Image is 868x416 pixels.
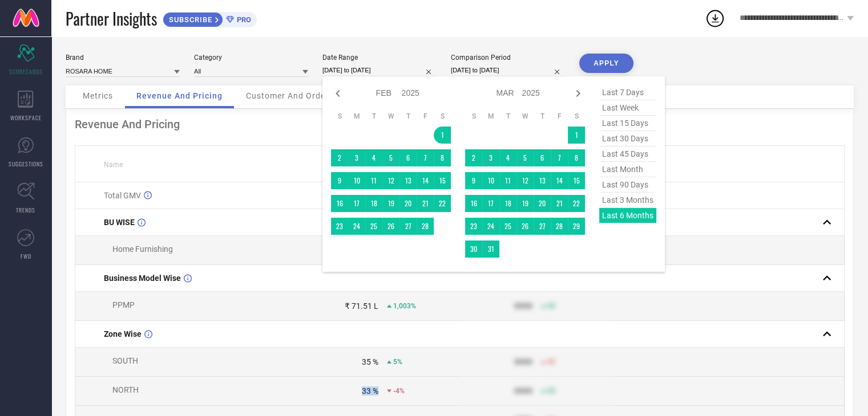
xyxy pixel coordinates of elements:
span: PPMP [112,300,135,309]
td: Wed Feb 05 2025 [382,149,399,166]
th: Monday [482,112,499,121]
td: Thu Mar 13 2025 [534,172,551,189]
span: Customer And Orders [246,91,333,100]
span: last week [599,100,656,116]
span: 50 [547,302,555,310]
span: Home Furnishing [112,244,173,254]
td: Sat Feb 01 2025 [434,127,451,144]
span: SOUTH [112,356,138,365]
td: Mon Mar 17 2025 [482,195,499,212]
td: Mon Feb 24 2025 [348,218,365,235]
div: 9999 [514,301,532,311]
td: Mon Mar 10 2025 [482,172,499,189]
span: BU WISE [104,218,135,227]
span: SUBSCRIBE [163,15,215,24]
td: Sat Feb 15 2025 [434,172,451,189]
span: last 45 days [599,146,656,162]
td: Fri Feb 07 2025 [417,149,434,166]
span: 5% [393,358,402,366]
td: Tue Feb 25 2025 [365,218,382,235]
td: Tue Mar 04 2025 [499,149,516,166]
td: Mon Feb 17 2025 [348,195,365,212]
td: Thu Feb 06 2025 [399,149,417,166]
td: Fri Mar 14 2025 [551,172,568,189]
td: Fri Mar 07 2025 [551,149,568,166]
td: Fri Feb 28 2025 [417,218,434,235]
span: last 7 days [599,85,656,100]
td: Sun Mar 30 2025 [465,240,482,258]
span: Partner Insights [66,7,157,30]
th: Tuesday [365,112,382,121]
span: TRENDS [16,206,35,214]
span: Name [104,161,123,169]
div: 33 % [362,386,378,395]
td: Fri Feb 14 2025 [417,172,434,189]
div: Open download list [705,8,725,28]
div: Comparison Period [451,54,565,62]
td: Sun Feb 23 2025 [331,218,348,235]
td: Wed Mar 05 2025 [516,149,534,166]
th: Wednesday [382,112,399,121]
th: Thursday [399,112,417,121]
td: Fri Mar 21 2025 [551,195,568,212]
td: Sat Mar 29 2025 [568,218,585,235]
td: Sat Mar 22 2025 [568,195,585,212]
td: Sat Feb 08 2025 [434,149,451,166]
span: last 3 months [599,193,656,208]
td: Tue Mar 11 2025 [499,172,516,189]
th: Wednesday [516,112,534,121]
td: Wed Mar 12 2025 [516,172,534,189]
td: Sun Feb 02 2025 [331,149,348,166]
th: Sunday [331,112,348,121]
td: Sun Mar 09 2025 [465,172,482,189]
span: last 30 days [599,131,656,146]
td: Wed Feb 12 2025 [382,172,399,189]
td: Sat Feb 22 2025 [434,195,451,212]
td: Tue Feb 04 2025 [365,149,382,166]
th: Tuesday [499,112,516,121]
td: Sun Mar 02 2025 [465,149,482,166]
div: Revenue And Pricing [75,117,845,131]
td: Mon Mar 24 2025 [482,218,499,235]
div: 35 % [362,357,378,366]
span: last month [599,162,656,177]
td: Thu Mar 06 2025 [534,149,551,166]
td: Thu Feb 13 2025 [399,172,417,189]
div: Date Range [322,54,437,62]
td: Thu Feb 20 2025 [399,195,417,212]
div: ₹ 71.51 L [345,301,378,311]
div: Previous month [331,87,345,100]
td: Tue Feb 18 2025 [365,195,382,212]
input: Select comparison period [451,64,565,76]
span: WORKSPACE [10,113,42,122]
span: Total GMV [104,191,141,200]
span: PRO [234,15,251,24]
th: Monday [348,112,365,121]
td: Tue Mar 25 2025 [499,218,516,235]
th: Sunday [465,112,482,121]
span: Metrics [83,91,113,100]
span: 50 [547,387,555,395]
td: Mon Mar 31 2025 [482,240,499,258]
th: Saturday [568,112,585,121]
div: 9999 [514,357,532,366]
td: Sun Feb 09 2025 [331,172,348,189]
span: NORTH [112,385,139,394]
td: Thu Feb 27 2025 [399,218,417,235]
span: -4% [393,387,405,395]
td: Fri Mar 28 2025 [551,218,568,235]
td: Wed Mar 26 2025 [516,218,534,235]
td: Mon Mar 03 2025 [482,149,499,166]
td: Sat Mar 01 2025 [568,127,585,144]
td: Thu Mar 27 2025 [534,218,551,235]
td: Thu Mar 20 2025 [534,195,551,212]
span: SUGGESTIONS [9,160,43,168]
span: Revenue And Pricing [136,91,223,100]
a: SUBSCRIBEPRO [163,9,257,27]
td: Wed Feb 26 2025 [382,218,399,235]
div: Brand [66,54,180,62]
td: Sun Mar 16 2025 [465,195,482,212]
th: Friday [417,112,434,121]
button: APPLY [579,54,633,73]
td: Fri Feb 21 2025 [417,195,434,212]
